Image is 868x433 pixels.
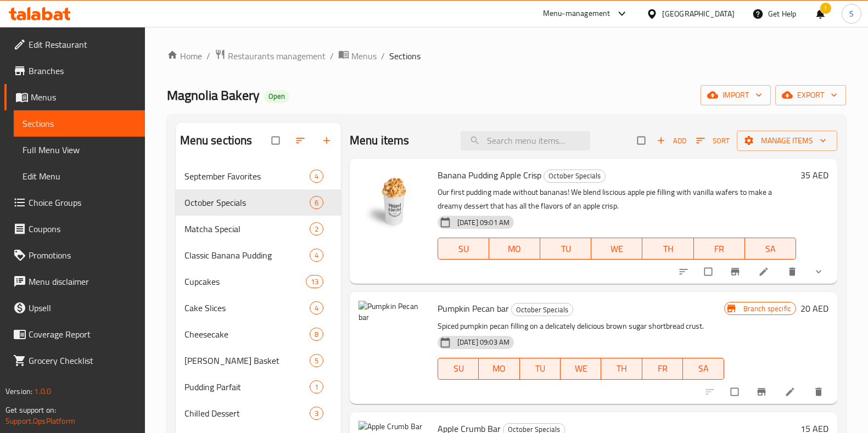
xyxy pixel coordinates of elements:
[737,131,837,151] button: Manage items
[701,85,771,105] button: import
[31,91,136,104] span: Menus
[310,382,323,392] span: 1
[310,250,323,261] span: 4
[338,49,377,63] a: Menus
[544,170,605,182] span: October Specials
[306,275,323,288] div: items
[698,241,741,257] span: FR
[176,268,341,295] div: Cupcakes13
[4,58,145,84] a: Branches
[696,134,730,147] span: Sort
[176,216,341,242] div: Matcha Special2
[29,354,136,367] span: Grocery Checklist
[184,170,310,183] span: September Favorites
[4,216,145,242] a: Coupons
[544,170,606,183] div: October Specials
[662,8,735,20] div: [GEOGRAPHIC_DATA]
[265,130,288,151] span: Select all sections
[310,407,323,420] div: items
[184,222,310,235] span: Matcha Special
[657,134,686,147] span: Add
[206,49,210,63] li: /
[479,358,519,380] button: MO
[683,358,724,380] button: SA
[512,303,573,316] span: October Specials
[310,354,323,367] div: items
[671,260,698,284] button: sort-choices
[746,134,828,148] span: Manage items
[310,303,323,313] span: 4
[642,358,683,380] button: FR
[351,49,377,63] span: Menus
[176,242,341,268] div: Classic Banana Pudding4
[176,321,341,347] div: Cheesecake8
[228,49,326,63] span: Restaurants management
[29,328,136,341] span: Coverage Report
[520,358,561,380] button: TU
[4,84,145,110] a: Menus
[310,171,323,182] span: 4
[647,361,679,376] span: FR
[184,249,310,262] span: Classic Banana Pudding
[654,132,689,149] span: Add item
[176,347,341,374] div: [PERSON_NAME] Basket5
[381,49,385,63] li: /
[310,249,323,262] div: items
[310,301,323,314] div: items
[176,374,341,400] div: Pudding Parfait1
[310,224,323,234] span: 2
[540,238,591,260] button: TU
[565,361,597,376] span: WE
[176,163,341,189] div: September Favorites4
[807,260,833,284] button: show more
[14,137,145,163] a: Full Menu View
[709,88,762,102] span: import
[4,321,145,347] a: Coverage Report
[443,361,474,376] span: SU
[184,407,310,420] span: Chilled Dessert
[29,222,136,235] span: Coupons
[29,64,136,77] span: Branches
[315,128,341,153] button: Add section
[647,241,689,257] span: TH
[310,196,323,209] div: items
[184,196,310,209] span: October Specials
[184,354,310,367] span: [PERSON_NAME] Basket
[606,361,637,376] span: TH
[29,301,136,314] span: Upsell
[350,132,410,149] h2: Menu items
[184,301,310,314] div: Cake Slices
[180,132,253,149] h2: Menu sections
[800,301,828,316] h6: 20 AED
[591,238,642,260] button: WE
[800,167,828,183] h6: 35 AED
[749,380,776,404] button: Branch-specific-item
[494,241,536,257] span: MO
[4,268,145,295] a: Menu disclaimer
[184,275,306,288] span: Cupcakes
[306,277,323,287] span: 13
[184,354,310,367] div: Baker's Basket
[438,358,479,380] button: SU
[29,38,136,51] span: Edit Restaurant
[167,49,846,63] nav: breadcrumb
[813,266,824,277] svg: Show Choices
[310,329,323,340] span: 8
[176,295,341,321] div: Cake Slices4
[167,49,202,63] a: Home
[29,249,136,262] span: Promotions
[698,261,721,282] span: Select to update
[184,380,310,393] div: Pudding Parfait
[443,241,485,257] span: SU
[5,384,32,398] span: Version:
[310,198,323,208] span: 6
[389,49,421,63] span: Sections
[4,31,145,58] a: Edit Restaurant
[14,163,145,189] a: Edit Menu
[310,408,323,419] span: 3
[461,131,590,150] input: search
[758,266,771,277] a: Edit menu item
